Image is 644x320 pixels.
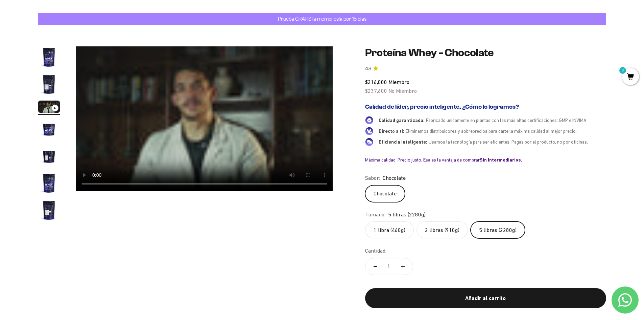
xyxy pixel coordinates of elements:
p: Prueba GRATIS la membresía por 15 días [276,15,368,23]
img: Proteína Whey - Chocolate [38,145,60,167]
button: Ir al artículo 2 [38,73,60,97]
span: Eficiencia inteligente: [379,139,427,145]
button: Añadir al carrito [365,288,606,308]
span: Fabricado únicamente en plantas con las más altas certificaciones: GMP e INVIMA. [426,118,588,123]
legend: Sabor: [365,174,380,183]
div: Reseñas de otros clientes [8,46,140,58]
div: Un mejor precio [8,86,140,98]
label: Cantidad: [365,247,386,255]
button: Ir al artículo 1 [38,46,60,70]
div: Una promoción especial [8,59,140,71]
mark: 0 [619,66,627,74]
button: Reducir cantidad [365,258,385,275]
div: Más información sobre los ingredientes [8,32,140,44]
button: Ir al artículo 7 [38,199,60,223]
span: No Miembro [388,88,417,94]
video: Proteína Whey - Chocolate [76,46,333,191]
div: Añadir al carrito [379,294,593,303]
legend: Tamaño: [365,210,385,219]
b: Sin Intermediarios. [480,157,522,163]
button: Enviar [110,102,140,113]
span: Usamos la tecnología para ser eficientes. Pagas por el producto, no por oficinas. [429,139,588,145]
img: Proteína Whey - Chocolate [38,118,60,140]
div: Máxima calidad. Precio justo. Esa es la ventaja de comprar [365,157,606,163]
span: 5 libras (2280g) [388,210,426,219]
span: Directo a ti: [379,128,404,134]
span: Enviar [111,102,139,113]
span: Eliminamos distribuidores y sobreprecios para darte la máxima calidad al mejor precio. [406,128,577,134]
img: Proteína Whey - Chocolate [38,199,60,221]
img: Proteína Whey - Chocolate [38,46,60,68]
button: Ir al artículo 3 [38,101,60,115]
button: Aumentar cantidad [393,258,413,275]
span: 4.8 [365,65,371,72]
a: 4.84.8 de 5.0 estrellas [365,65,606,72]
img: Directo a ti [365,127,373,135]
p: ¿Qué te haría sentir más seguro de comprar este producto? [8,11,140,26]
div: Un video del producto [8,73,140,85]
button: Ir al artículo 4 [38,118,60,142]
button: Ir al artículo 5 [38,145,60,169]
button: Ir al artículo 6 [38,172,60,196]
img: Calidad garantizada [365,116,373,124]
h2: Calidad de líder, precio inteligente. ¿Cómo lo logramos? [365,103,606,111]
img: Eficiencia inteligente [365,138,373,146]
a: 0 [622,73,639,81]
h1: Proteína Whey - Chocolate [365,46,606,59]
img: Proteína Whey - Chocolate [38,73,60,95]
span: $237,600 [365,88,387,94]
span: Chocolate [383,174,406,183]
span: Miembro [388,79,409,85]
span: Calidad garantizada: [379,118,425,123]
span: $216,000 [365,79,387,85]
img: Proteína Whey - Chocolate [38,172,60,194]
